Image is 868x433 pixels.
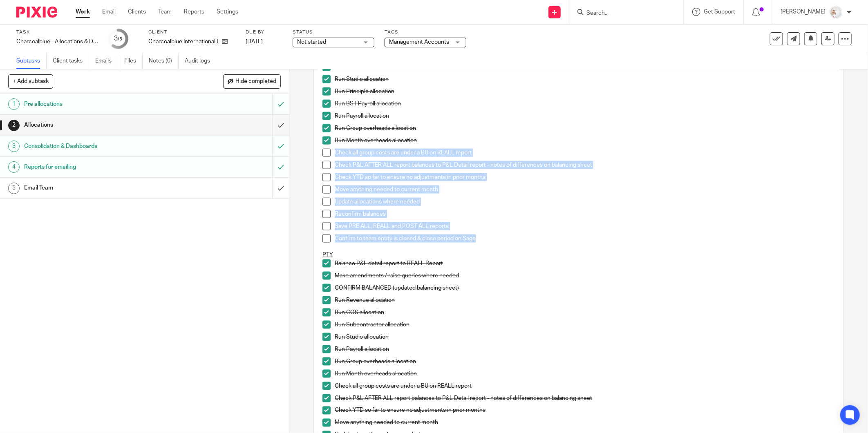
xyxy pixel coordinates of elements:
p: Run Month overheads allocation [335,370,835,378]
p: Run COS allocation [335,308,835,317]
p: Update allocations where needed [335,198,835,206]
p: Run BST Payroll allocation [335,100,835,108]
label: Client [148,29,235,36]
h1: Consolidation & Dashboards [24,140,184,152]
h1: Allocations [24,119,184,131]
a: Work [76,8,90,16]
button: Hide completed [223,74,281,88]
a: Subtasks [16,53,47,69]
div: 3 [8,141,20,152]
a: Emails [95,53,118,69]
label: Task [16,29,98,36]
a: Audit logs [185,53,216,69]
h1: Pre allocations [24,98,184,110]
p: Run Month overheads allocation [335,136,835,145]
p: Check YTD so far to ensure no adjustments in prior months [335,406,835,415]
label: Due by [246,29,282,36]
div: 1 [8,98,20,110]
p: Confirm to team entity is closed & close period on Sage [335,234,835,243]
span: Not started [297,39,326,45]
p: Save PRE ALL, REALL and POST ALL reports [335,222,835,230]
label: Tags [385,29,466,36]
div: 2 [8,120,20,131]
p: Run Subcontractor allocation [335,321,835,329]
p: Check P&L AFTER ALL report balances to P&L Detail report - notes of differences on balancing sheet [335,161,835,169]
p: Run Payroll allocation [335,345,835,353]
span: [DATE] [246,39,263,45]
p: CONFIRM BALANCED (updated balancing sheet) [335,284,835,292]
small: /5 [118,37,122,41]
p: Balance P&L detail report to REALL Report [335,259,835,268]
a: Clients [128,8,146,16]
p: Move anything needed to current month [335,185,835,194]
span: Get Support [704,9,735,15]
span: Hide completed [235,78,276,85]
div: 5 [8,183,20,194]
h1: Email Team [24,182,184,194]
p: Run Revenue allocation [335,296,835,304]
div: Charcoalblue - Allocations & Dashboards [16,38,98,46]
p: [PERSON_NAME] [781,8,825,16]
p: Move anything needed to current month [335,419,835,427]
a: Files [124,53,143,69]
a: Notes (0) [149,53,179,69]
a: Settings [217,8,238,16]
p: Reconfirm balances [335,210,835,218]
p: Check all group costs are under a BU on REALL report [335,149,835,157]
p: Make amendments / raise queries where needed [335,272,835,280]
p: Check all group costs are under a BU on REALL report [335,382,835,390]
u: PTY [322,252,333,258]
p: Run Studio allocation [335,333,835,341]
p: Run Payroll allocation [335,112,835,120]
img: Image.jpeg [830,6,843,19]
p: Check YTD so far to ensure no adjustments in prior months [335,173,835,181]
p: Run Studio allocation [335,75,835,83]
a: Reports [184,8,204,16]
a: Email [102,8,116,16]
span: Management Accounts [389,39,449,45]
label: Status [293,29,374,36]
p: Run Group overheads allocation [335,357,835,366]
p: Charcoalblue International Ltd [148,38,218,46]
button: + Add subtask [8,74,53,88]
p: Run Group overheads allocation [335,124,835,132]
a: Client tasks [53,53,89,69]
input: Search [586,10,659,17]
p: Check P&L AFTER ALL report balances to P&L Detail report - notes of differences on balancing sheet [335,394,835,402]
div: 3 [114,34,122,43]
a: Team [158,8,172,16]
div: Charcoalblue - Allocations &amp; Dashboards [16,38,98,46]
p: Run Principle allocation [335,87,835,96]
h1: Reports for emailing [24,161,184,173]
img: Pixie [16,7,57,18]
div: 4 [8,161,20,173]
